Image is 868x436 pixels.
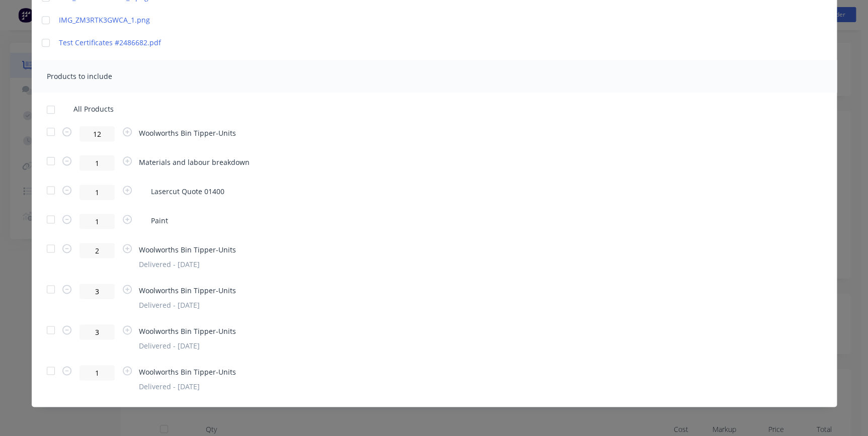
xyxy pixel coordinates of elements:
span: Materials and labour breakdown [139,157,250,167]
span: All Products [73,104,120,114]
span: Woolworths Bin Tipper-Units [139,367,236,377]
a: Test Certificates #2486682.pdf [59,37,235,48]
span: Woolworths Bin Tipper-Units [139,285,236,296]
span: Woolworths Bin Tipper-Units [139,326,236,336]
div: Delivered - [DATE] [139,340,236,351]
span: Woolworths Bin Tipper-Units [139,128,236,138]
div: Delivered - [DATE] [139,300,236,310]
span: Products to include [47,71,112,81]
div: Delivered - [DATE] [139,381,236,392]
span: Paint [151,215,168,226]
a: IMG_ZM3RTK3GWCA_1.png [59,15,235,25]
div: Delivered - [DATE] [139,259,236,270]
span: Lasercut Quote 01400 [151,186,224,197]
span: Woolworths Bin Tipper-Units [139,244,236,255]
